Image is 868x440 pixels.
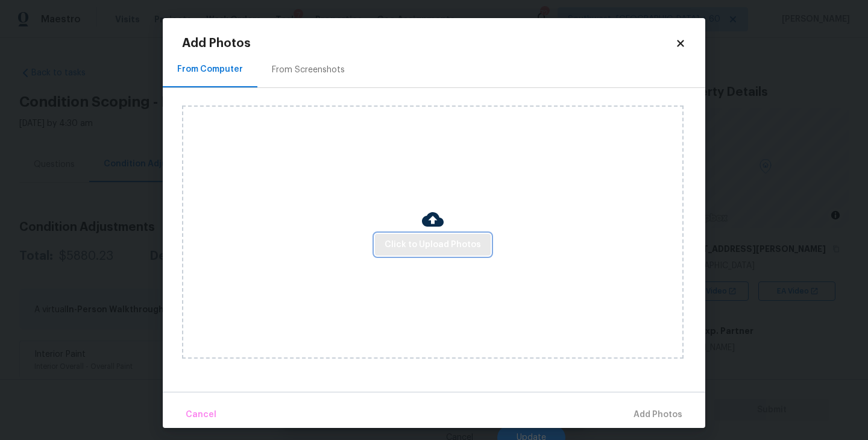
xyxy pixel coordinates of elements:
span: Cancel [186,407,216,423]
div: From Computer [177,63,243,75]
div: From Screenshots [272,64,345,76]
h2: Add Photos [182,37,675,49]
button: Cancel [181,402,221,428]
img: Cloud Upload Icon [422,209,444,230]
span: Click to Upload Photos [385,237,481,253]
button: Click to Upload Photos [375,234,491,256]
